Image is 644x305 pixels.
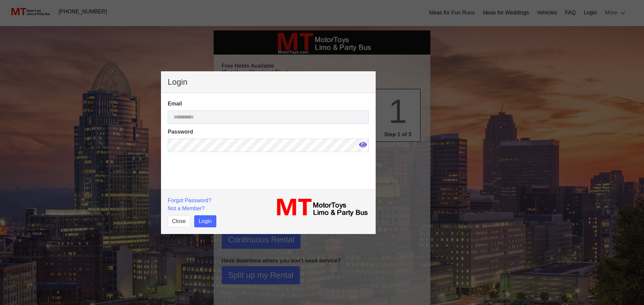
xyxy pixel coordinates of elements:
p: Login [168,78,369,86]
label: Email [168,100,369,108]
button: Close [168,215,190,227]
a: Not a Member? [168,206,205,211]
label: Password [168,128,369,136]
a: Forgot Password? [168,198,211,203]
img: MT_logo_name.png [272,197,369,219]
button: Login [194,215,216,227]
